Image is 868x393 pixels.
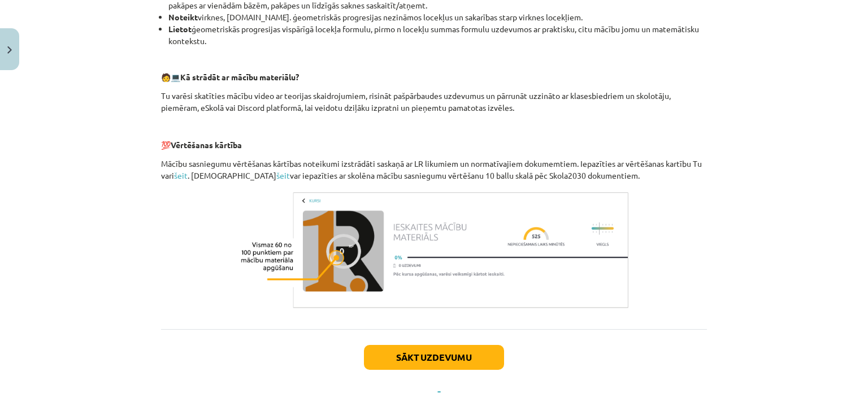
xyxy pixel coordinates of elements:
p: 💯 [161,139,707,151]
li: virknes, [DOMAIN_NAME]. ģeometriskās progresijas nezināmos locekļus un sakarības starp virknes lo... [168,11,707,23]
img: icon-close-lesson-0947bae3869378f0d4975bcd49f059093ad1ed9edebbc8119c70593378902aed.svg [7,46,12,54]
b: Lietot [168,24,192,34]
b: Noteikt [168,12,198,22]
b: Kā strādāt ar mācību materiālu? [180,72,299,82]
p: Tu varēsi skatīties mācību video ar teorijas skaidrojumiem, risināt pašpārbaudes uzdevumus un pār... [161,90,707,114]
a: šeit [174,170,188,180]
p: Mācību sasniegumu vērtēšanas kārtības noteikumi izstrādāti saskaņā ar LR likumiem un normatīvajie... [161,158,707,182]
b: Vērtēšanas kārtība [171,140,242,150]
a: šeit [276,170,290,180]
button: Sākt uzdevumu [364,345,504,370]
li: ģeometriskās progresijas vispārīgā locekļa formulu, pirmo n locekļu summas formulu uzdevumos ar p... [168,23,707,47]
p: 🧑 💻 [161,71,707,83]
